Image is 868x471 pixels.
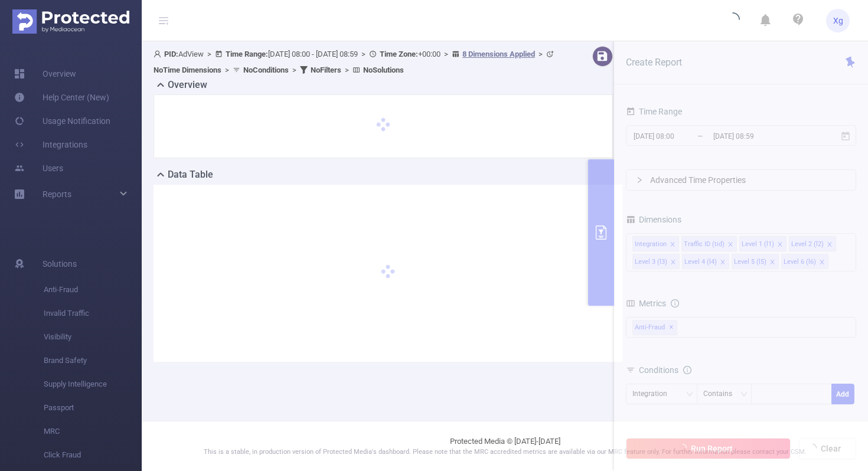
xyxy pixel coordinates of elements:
span: > [204,50,215,58]
span: MRC [44,420,142,443]
span: AdView [DATE] 08:00 - [DATE] 08:59 +00:00 [154,50,557,74]
span: Solutions [43,252,77,276]
span: > [289,66,300,74]
a: Reports [43,182,71,206]
span: Brand Safety [44,349,142,372]
a: Overview [14,62,76,86]
span: Anti-Fraud [44,278,142,302]
img: Protected Media [12,9,129,34]
footer: Protected Media © [DATE]-[DATE] [142,421,868,471]
h2: Overview [168,78,207,92]
b: No Filters [311,66,341,74]
p: This is a stable, in production version of Protected Media's dashboard. Please note that the MRC ... [171,447,838,457]
b: PID: [164,50,178,58]
span: Reports [43,189,71,199]
span: Visibility [44,325,142,349]
span: Click Fraud [44,443,142,467]
a: Integrations [14,133,87,156]
u: 8 Dimensions Applied [462,50,535,58]
b: Time Range: [226,50,268,58]
span: > [535,50,546,58]
span: > [221,66,233,74]
a: Help Center (New) [14,86,109,109]
span: Supply Intelligence [44,372,142,396]
span: > [440,50,452,58]
span: > [341,66,353,74]
b: No Solutions [363,66,404,74]
span: Xg [833,9,843,32]
span: Passport [44,396,142,420]
span: Invalid Traffic [44,302,142,325]
i: icon: loading [726,12,740,29]
a: Users [14,156,63,180]
b: No Conditions [243,66,289,74]
b: No Time Dimensions [154,66,221,74]
span: > [358,50,369,58]
h2: Data Table [168,168,213,182]
a: Usage Notification [14,109,110,133]
i: icon: user [154,50,164,58]
b: Time Zone: [380,50,418,58]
